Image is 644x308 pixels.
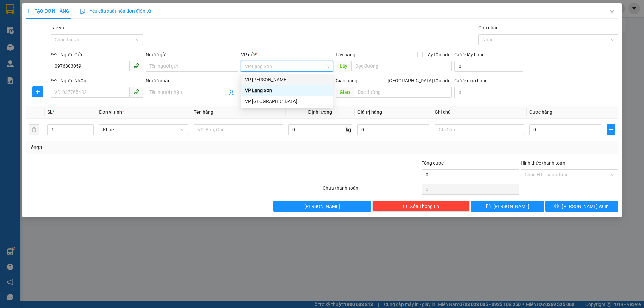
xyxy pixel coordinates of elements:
span: plus [607,127,615,132]
label: Cước giao hàng [454,78,488,83]
span: save [486,204,491,209]
span: plus [26,9,31,13]
span: delete [402,204,407,209]
span: Cước hàng [529,109,552,115]
span: Định lượng [308,109,332,115]
input: 0 [357,124,429,135]
span: kg [345,124,352,135]
span: Lấy [336,61,351,71]
input: Cước giao hàng [454,87,523,98]
label: Hình thức thanh toán [521,160,565,166]
span: Giao [336,87,354,98]
div: Người nhận [146,77,238,84]
span: [PERSON_NAME] [304,203,340,210]
input: VD: Bàn, Ghế [194,124,283,135]
button: delete [29,124,39,135]
div: Tổng: 1 [29,144,249,151]
button: [PERSON_NAME] [273,201,371,212]
button: deleteXóa Thông tin [372,201,470,212]
span: Lấy hàng [336,52,355,57]
button: printer[PERSON_NAME] và In [545,201,618,212]
span: [PERSON_NAME] [493,203,529,210]
span: Giá trị hàng [357,109,382,115]
label: Cước lấy hàng [454,52,485,57]
input: Ghi Chú [435,124,524,135]
span: [GEOGRAPHIC_DATA] tận nơi [385,77,452,84]
img: icon [80,9,86,14]
div: VP Hà Nội [241,96,333,107]
div: SĐT Người Nhận [51,77,143,84]
span: Giao hàng [336,78,357,83]
input: Dọc đường [354,87,452,98]
div: VP Lạng Sơn [241,85,333,96]
span: phone [133,89,139,95]
span: printer [554,204,559,209]
label: Tác vụ [51,25,64,30]
div: VP gửi [241,51,333,58]
div: VP Minh Khai [241,74,333,85]
span: plus [33,89,43,95]
div: VP [PERSON_NAME] [245,76,329,83]
th: Ghi chú [432,106,527,119]
span: Đơn vị tính [99,109,124,115]
span: phone [133,63,139,68]
span: SL [47,109,53,115]
span: [PERSON_NAME] và In [562,203,609,210]
input: Cước lấy hàng [454,61,523,72]
button: plus [32,86,43,97]
span: Tổng cước [422,160,444,166]
span: Lấy tận nơi [423,51,452,58]
input: Dọc đường [351,61,452,71]
div: VP Lạng Sơn [245,87,329,94]
label: Gán nhãn [478,25,499,30]
span: Khác [103,125,184,135]
span: user-add [229,90,234,95]
div: SĐT Người Gửi [51,51,143,58]
span: Yêu cầu xuất hóa đơn điện tử [80,8,151,14]
span: TẠO ĐƠN HÀNG [26,8,69,14]
div: Chưa thanh toán [322,184,421,196]
button: save[PERSON_NAME] [471,201,544,212]
span: Xóa Thông tin [410,203,439,210]
div: Người gửi [146,51,238,58]
span: close [609,10,615,15]
button: plus [607,124,615,135]
span: VP Lạng Sơn [245,61,329,71]
span: Tên hàng [194,109,213,115]
div: VP [GEOGRAPHIC_DATA] [245,98,329,105]
button: Close [603,3,622,22]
